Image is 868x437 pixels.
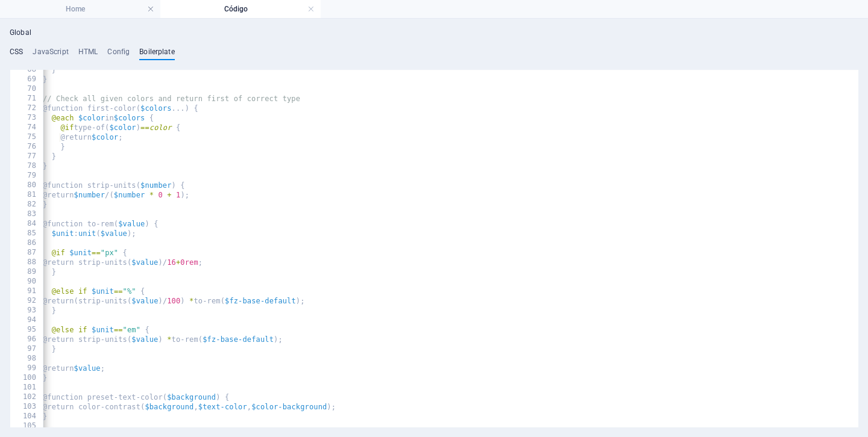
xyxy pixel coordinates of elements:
div: 68 [10,65,44,75]
h4: JavaScript [33,48,68,61]
div: 100 [10,373,44,383]
div: 86 [10,238,44,248]
div: 102 [10,392,44,402]
div: 75 [10,132,44,142]
div: 88 [10,258,44,267]
div: 83 [10,209,44,219]
div: 78 [10,161,44,171]
div: 92 [10,296,44,306]
div: 93 [10,306,44,315]
div: 95 [10,325,44,335]
div: 96 [10,335,44,344]
div: 77 [10,152,44,161]
div: 90 [10,277,44,287]
div: 80 [10,181,44,190]
h4: CSS [10,48,23,61]
div: 71 [10,94,44,104]
div: 73 [10,113,44,123]
h4: HTML [78,48,98,61]
div: 105 [10,421,44,431]
div: 81 [10,190,44,200]
div: 79 [10,171,44,181]
div: 97 [10,344,44,354]
div: 94 [10,315,44,325]
div: 69 [10,75,44,84]
div: 104 [10,412,44,421]
div: 70 [10,84,44,94]
h4: Código [160,2,321,16]
div: 72 [10,104,44,113]
div: 103 [10,402,44,412]
div: 99 [10,364,44,373]
div: 74 [10,123,44,132]
div: 89 [10,267,44,277]
h4: Config [107,48,130,61]
div: 84 [10,219,44,229]
h4: Boilerplate [139,48,175,61]
div: 98 [10,354,44,364]
div: 82 [10,200,44,209]
div: 85 [10,229,44,238]
div: 91 [10,287,44,296]
h4: Global [10,28,31,38]
div: 76 [10,142,44,152]
div: 101 [10,383,44,392]
div: 87 [10,248,44,258]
